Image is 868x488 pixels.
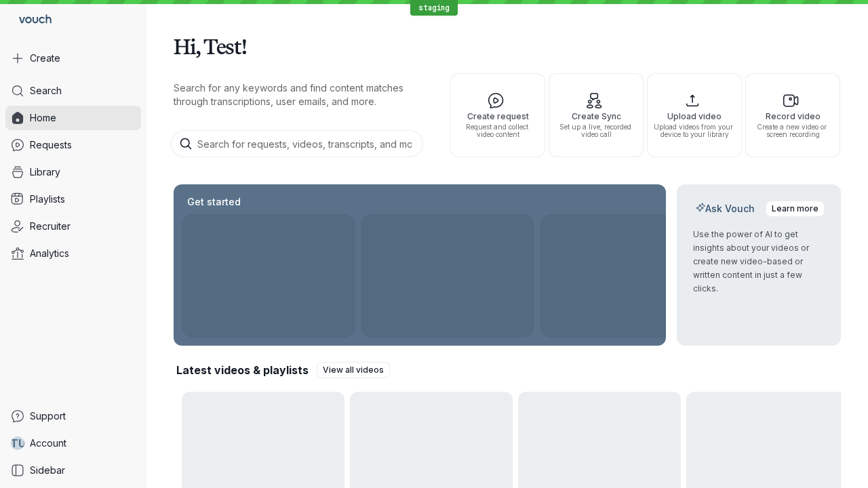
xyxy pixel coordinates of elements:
a: Home [5,106,141,130]
span: Upload video [653,112,736,121]
a: Search [5,79,141,103]
h1: Hi, Test! [174,27,841,65]
a: Analytics [5,241,141,266]
button: Create [5,46,141,70]
span: Support [30,409,66,423]
a: Requests [5,133,141,157]
a: Playlists [5,187,141,211]
span: Account [30,436,66,450]
span: Analytics [30,247,69,260]
h2: Get started [184,195,243,209]
p: Search for any keywords and find content matches through transcriptions, user emails, and more. [174,81,426,108]
span: Requests [30,138,72,152]
span: Set up a live, recorded video call [555,123,637,138]
span: T [10,436,18,450]
a: TUAccount [5,431,141,455]
span: Create Sync [555,112,637,121]
span: Playlists [30,192,65,206]
a: View all videos [317,362,390,378]
span: Home [30,111,56,125]
a: Go to homepage [5,5,57,35]
span: Create a new video or screen recording [751,123,834,138]
span: Learn more [772,202,818,216]
input: Search for requests, videos, transcripts, and more... [171,130,423,157]
span: Library [30,165,60,179]
span: View all videos [323,363,384,377]
button: Create SyncSet up a live, recorded video call [549,73,644,157]
span: Record video [751,112,834,121]
span: Create request [456,112,539,121]
a: Recruiter [5,214,141,239]
span: Upload videos from your device to your library [653,123,736,138]
button: Record videoCreate a new video or screen recording [745,73,840,157]
span: Request and collect video content [456,123,539,138]
a: Support [5,404,141,428]
span: Search [30,84,62,98]
button: Create requestRequest and collect video content [450,73,545,157]
span: Create [30,52,60,65]
h2: Ask Vouch [693,202,757,216]
span: U [18,436,26,450]
span: Recruiter [30,220,71,233]
h2: Latest videos & playlists [176,363,309,378]
a: Sidebar [5,458,141,483]
a: Library [5,160,141,184]
button: Upload videoUpload videos from your device to your library [647,73,742,157]
span: Sidebar [30,464,65,477]
p: Use the power of AI to get insights about your videos or create new video-based or written conten... [693,228,825,296]
a: Learn more [766,201,825,217]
